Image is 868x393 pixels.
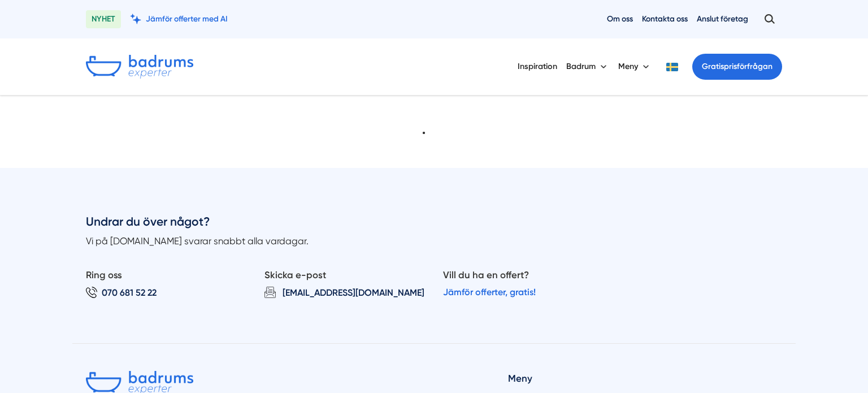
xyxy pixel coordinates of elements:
[697,14,748,24] a: Anslut företag
[102,287,157,298] span: 070 681 52 22
[642,14,688,24] a: Kontakta oss
[518,52,557,81] a: Inspiration
[443,267,604,287] p: Vill du ha en offert?
[508,371,782,390] h4: Meny
[692,54,782,80] a: Gratisprisförfrågan
[130,14,228,24] a: Jämför offerter med AI
[264,287,425,298] a: [EMAIL_ADDRESS][DOMAIN_NAME]
[702,62,724,71] span: Gratis
[86,287,246,298] a: 070 681 52 22
[618,52,652,81] button: Meny
[607,14,633,24] a: Om oss
[86,55,193,79] img: Badrumsexperter.se logotyp
[443,287,536,297] a: Jämför offerter, gratis!
[283,287,424,298] span: [EMAIL_ADDRESS][DOMAIN_NAME]
[86,267,246,287] p: Ring oss
[146,14,228,24] span: Jämför offerter med AI
[86,213,782,234] h3: Undrar du över något?
[264,267,425,287] p: Skicka e-post
[566,52,609,81] button: Badrum
[86,10,121,28] span: NYHET
[86,234,782,249] p: Vi på [DOMAIN_NAME] svarar snabbt alla vardagar.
